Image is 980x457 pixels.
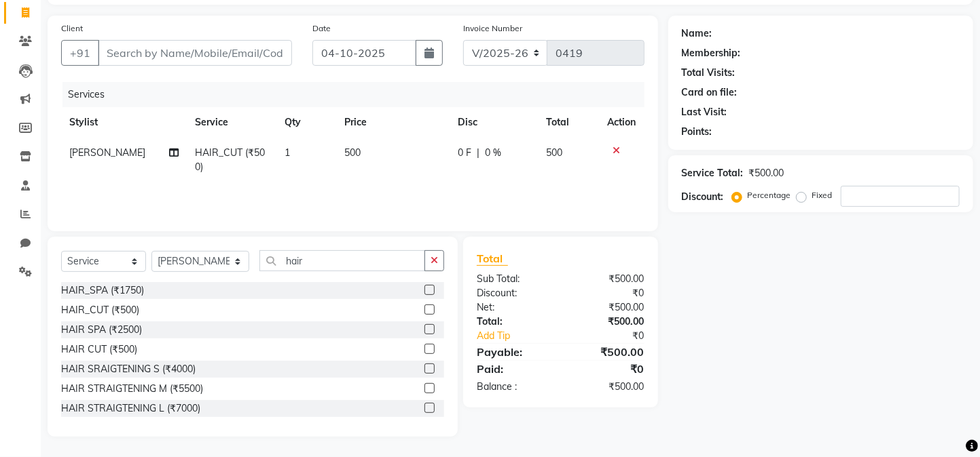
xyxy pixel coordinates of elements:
[682,125,712,139] div: Points:
[749,166,784,180] div: ₹500.00
[546,146,562,159] span: 500
[485,146,501,160] span: 0 %
[682,166,744,180] div: Service Total:
[467,329,576,343] a: Add Tip
[259,250,425,271] input: Search or Scan
[312,22,331,35] label: Date
[560,344,654,360] div: ₹500.00
[682,190,724,204] div: Discount:
[61,323,142,337] div: HAIR SPA (₹2500)
[344,146,361,159] span: 500
[62,82,655,107] div: Services
[682,26,712,41] div: Name:
[467,286,560,300] div: Discount:
[477,252,508,266] span: Total
[61,22,83,35] label: Client
[560,272,654,286] div: ₹500.00
[285,146,290,159] span: 1
[195,146,265,173] span: HAIR_CUT (₹500)
[467,300,560,315] div: Net:
[682,105,727,119] div: Last Visit:
[682,66,736,80] div: Total Visits:
[467,344,560,360] div: Payable:
[69,146,145,159] span: [PERSON_NAME]
[560,286,654,300] div: ₹0
[61,107,187,138] th: Stylist
[61,303,139,317] div: HAIR_CUT (₹500)
[61,40,99,66] button: +91
[61,342,137,357] div: HAIR CUT (₹500)
[467,361,560,377] div: Paid:
[276,107,336,138] th: Qty
[61,382,203,396] div: HAIR STRAIGTENING M (₹5500)
[560,315,654,329] div: ₹500.00
[748,189,791,201] label: Percentage
[61,283,144,298] div: HAIR_SPA (₹1750)
[560,300,654,315] div: ₹500.00
[812,189,833,201] label: Fixed
[463,22,522,35] label: Invoice Number
[98,40,292,66] input: Search by Name/Mobile/Email/Code
[682,46,741,60] div: Membership:
[576,329,654,343] div: ₹0
[467,315,560,329] div: Total:
[467,272,560,286] div: Sub Total:
[682,85,738,100] div: Card on file:
[61,362,196,376] div: HAIR SRAIGTENING S (₹4000)
[600,107,645,138] th: Action
[477,146,479,160] span: |
[560,361,654,377] div: ₹0
[560,380,654,394] div: ₹500.00
[458,146,471,160] span: 0 F
[61,401,200,416] div: HAIR STRAIGTENING L (₹7000)
[467,380,560,394] div: Balance :
[538,107,599,138] th: Total
[336,107,450,138] th: Price
[450,107,538,138] th: Disc
[187,107,276,138] th: Service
